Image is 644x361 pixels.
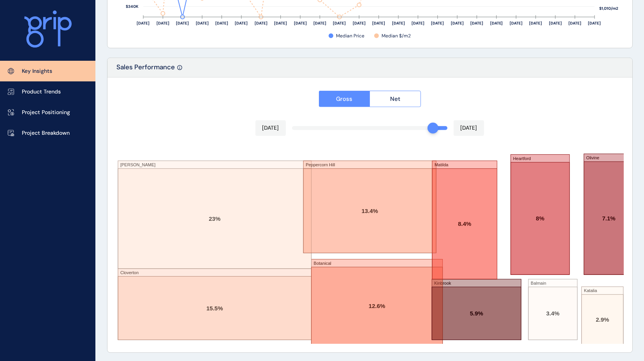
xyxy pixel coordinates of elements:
span: Median $/m2 [382,33,411,39]
p: Key Insights [22,67,52,75]
span: Gross [336,95,352,103]
p: [DATE] [461,124,477,132]
p: Project Positioning [22,109,70,116]
p: [DATE] [262,124,279,132]
button: Net [370,91,421,107]
text: $1,010/m2 [599,6,618,11]
p: Project Breakdown [22,129,70,137]
p: Sales Performance [117,63,175,77]
span: Net [390,95,400,103]
p: Product Trends [22,88,61,96]
button: Gross [319,91,370,107]
span: Median Price [336,33,365,39]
